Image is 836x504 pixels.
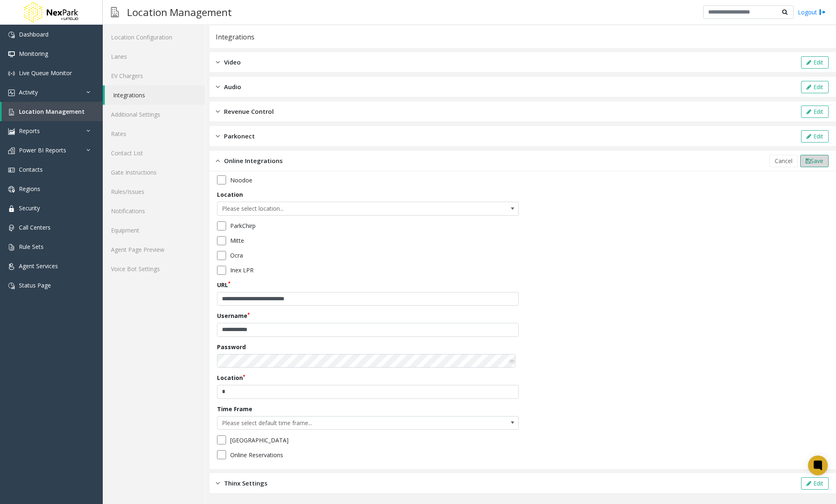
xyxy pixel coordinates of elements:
span: Audio [224,82,241,92]
a: Rates [103,124,205,143]
label: Noodoe [230,176,252,184]
img: 'icon' [8,225,15,231]
img: 'icon' [8,51,15,58]
button: Edit [801,56,829,69]
label: Mitte [230,236,244,245]
span: Status Page [19,281,51,289]
img: closed [216,58,220,67]
button: Edit [801,106,829,118]
span: Call Centers [19,223,51,231]
label: ParkChirp [230,221,256,230]
div: Integrations [216,32,254,42]
img: 'icon' [8,186,15,193]
img: closed [216,131,220,141]
img: pageIcon [111,2,119,22]
span: Save [811,157,823,165]
span: Video [224,58,241,67]
span: Parkonect [224,131,255,141]
span: Cancel [775,157,792,165]
label: Ocra [230,251,243,260]
a: Contact List [103,143,205,163]
span: Agent Services [19,262,58,270]
button: Cancel [769,155,798,167]
span: Revenue Control [224,107,274,116]
a: Agent Page Preview [103,240,205,259]
a: Notifications [103,201,205,221]
button: Edit [801,130,829,143]
label: Inex LPR [230,266,254,274]
img: 'icon' [8,32,15,38]
a: Logout [798,8,826,16]
a: Integrations [105,85,205,105]
img: 'icon' [8,70,15,77]
span: Please select location... [217,202,458,215]
span: Location Management [19,108,85,115]
a: Lanes [103,47,205,66]
a: Equipment [103,221,205,240]
button: Edit [801,81,829,93]
span: NO DATA FOUND [217,202,519,216]
a: Rules/Issues [103,182,205,201]
img: closed [216,82,220,92]
img: 'icon' [8,147,15,154]
label: [GEOGRAPHIC_DATA] [230,436,289,444]
img: logout [819,8,826,16]
span: Thinx Settings [224,479,268,488]
span: Power BI Reports [19,146,66,154]
label: URL [217,281,231,289]
img: opened [216,156,220,166]
img: closed [216,479,220,488]
a: Location Configuration [103,28,205,47]
span: Regions [19,185,40,193]
label: Password [217,343,246,351]
img: 'icon' [8,109,15,115]
label: Username [217,311,250,320]
img: 'icon' [8,128,15,135]
label: Online Reservations [230,451,283,459]
a: EV Chargers [103,66,205,85]
button: Save [800,155,829,167]
span: Online Integrations [224,156,283,166]
span: Contacts [19,166,43,173]
img: 'icon' [8,244,15,251]
img: closed [216,107,220,116]
span: Monitoring [19,50,48,58]
span: Please select default time frame... [217,417,458,430]
img: 'icon' [8,263,15,270]
a: Location Management [2,102,103,121]
span: Dashboard [19,30,48,38]
label: Time Frame [217,405,252,413]
span: Activity [19,88,38,96]
label: Location [217,190,243,199]
label: Location [217,373,245,382]
img: 'icon' [8,205,15,212]
a: Voice Bot Settings [103,259,205,278]
span: Security [19,204,40,212]
a: Gate Instructions [103,163,205,182]
img: 'icon' [8,283,15,289]
span: Reports [19,127,40,135]
button: Edit [801,477,829,490]
img: 'icon' [8,90,15,96]
span: Live Queue Monitor [19,69,72,77]
img: 'icon' [8,167,15,173]
span: Rule Sets [19,243,44,251]
h3: Location Management [123,2,236,22]
a: Additional Settings [103,105,205,124]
